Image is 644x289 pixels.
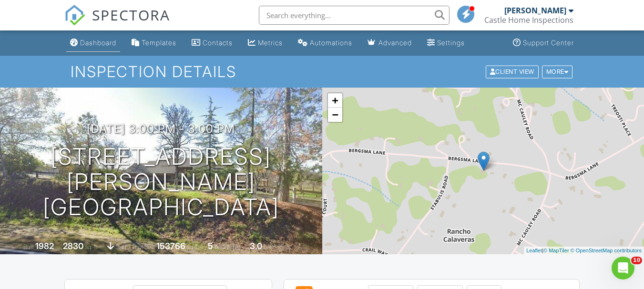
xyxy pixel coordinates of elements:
[543,248,569,253] a: © MapTiler
[378,39,412,47] div: Advanced
[63,241,83,251] div: 2830
[437,39,465,47] div: Settings
[250,241,262,251] div: 3.0
[364,34,416,52] a: Advanced
[23,243,34,250] span: Built
[523,39,574,47] div: Support Center
[310,39,352,47] div: Automations
[485,68,541,75] a: Client View
[203,39,233,47] div: Contacts
[504,6,566,15] div: [PERSON_NAME]
[328,108,342,122] a: Zoom out
[135,243,155,250] span: Lot Size
[92,5,170,25] span: SPECTORA
[208,241,213,251] div: 5
[71,63,573,80] h1: Inspection Details
[423,34,469,52] a: Settings
[35,241,54,251] div: 1982
[64,5,85,26] img: The Best Home Inspection Software - Spectora
[542,65,573,78] div: More
[526,248,542,253] a: Leaflet
[156,241,185,251] div: 153766
[188,34,236,52] a: Contacts
[64,13,170,33] a: SPECTORA
[85,243,98,250] span: sq. ft.
[142,39,176,47] div: Templates
[187,243,199,250] span: sq.ft.
[215,243,241,250] span: bedrooms
[264,243,291,250] span: bathrooms
[571,248,642,253] a: © OpenStreetMap contributors
[612,257,634,279] iframe: Intercom live chat
[328,93,342,108] a: Zoom in
[258,39,283,47] div: Metrics
[66,34,120,52] a: Dashboard
[524,247,644,255] div: |
[244,34,286,52] a: Metrics
[631,257,642,264] span: 10
[128,34,180,52] a: Templates
[80,39,116,47] div: Dashboard
[486,65,539,78] div: Client View
[509,34,578,52] a: Support Center
[259,6,450,25] input: Search everything...
[294,34,356,52] a: Automations (Basic)
[115,243,126,250] span: slab
[484,15,573,25] div: Castle Home Inspections
[15,144,307,219] h1: [STREET_ADDRESS][PERSON_NAME] [GEOGRAPHIC_DATA]
[87,122,235,135] h3: [DATE] 3:00 pm - 3:00 pm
